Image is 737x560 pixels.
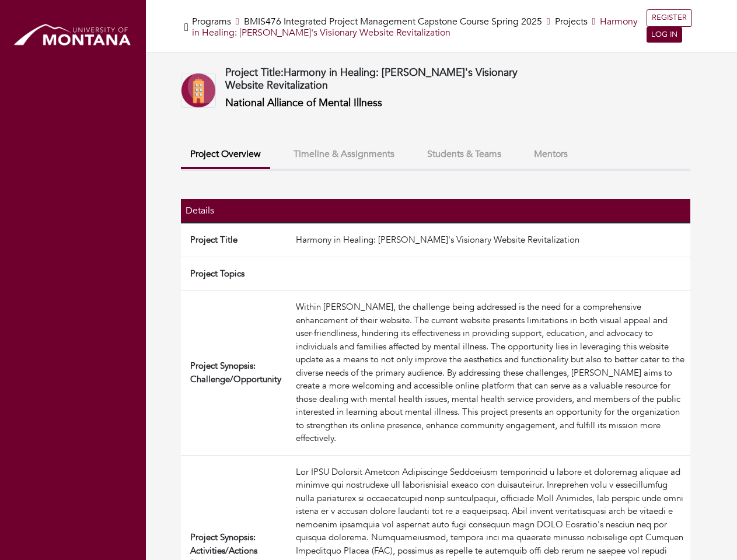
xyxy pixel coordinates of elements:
td: Project Title [181,223,291,257]
a: REGISTER [647,9,692,27]
span: Harmony in Healing: [PERSON_NAME]'s Visionary Website Revitalization [192,15,638,39]
td: Harmony in Healing: [PERSON_NAME]'s Visionary Website Revitalization [291,223,690,257]
a: Projects [555,15,588,28]
img: montana_logo.png [12,20,134,51]
a: National Alliance of Mental Illness [225,96,382,110]
a: BMIS476 Integrated Project Management Capstone Course Spring 2025 [244,15,542,28]
div: Within [PERSON_NAME], the challenge being addressed is the need for a comprehensive enhancement o... [296,300,686,445]
a: LOG IN [647,27,682,43]
button: Timeline & Assignments [284,142,404,167]
th: Details [181,199,291,223]
img: Company-Icon-7f8a26afd1715722aa5ae9dc11300c11ceeb4d32eda0db0d61c21d11b95ecac6.png [181,73,216,108]
td: Project Synopsis: Challenge/Opportunity [181,290,291,456]
button: Project Overview [181,142,270,169]
a: Programs [192,15,231,28]
td: Project Topics [181,257,291,290]
button: Students & Teams [418,142,511,167]
button: Mentors [525,142,577,167]
span: Harmony in Healing: [PERSON_NAME]'s Visionary Website Revitalization [225,65,518,93]
h4: Project Title: [225,66,537,92]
